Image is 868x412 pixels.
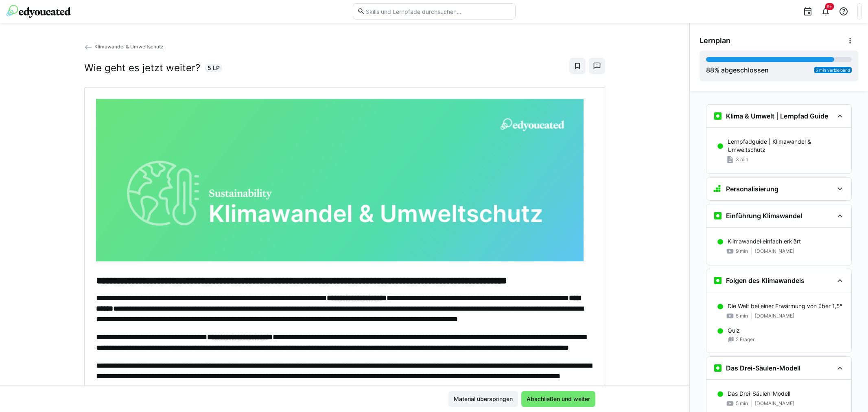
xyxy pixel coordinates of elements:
p: Das Drei-Säulen-Modell [728,390,790,398]
span: [DOMAIN_NAME] [755,400,794,407]
span: 2 Fragen [736,336,756,343]
h3: Einführung Klimawandel [726,212,802,220]
span: Lernplan [700,36,730,45]
a: Klimawandel & Umweltschutz [84,44,164,50]
span: Abschließen und weiter [525,395,591,403]
span: 5 min verbleibend [816,68,850,72]
span: 9+ [827,4,832,9]
span: [DOMAIN_NAME] [755,313,794,319]
p: Quiz [728,327,740,335]
button: Abschließen und weiter [521,391,595,407]
p: Lernpfadguide | Klimawandel & Umweltschutz [728,138,845,154]
p: Die Welt bei einer Erwärmung von über 1,5° [728,302,842,310]
span: 5 LP [208,64,220,72]
h3: Das Drei-Säulen-Modell [726,364,800,372]
span: 3 min [736,156,748,163]
div: % abgeschlossen [706,65,769,75]
h3: Personalisierung [726,185,778,193]
button: Material überspringen [448,391,518,407]
span: 88 [706,66,714,74]
span: 9 min [736,248,748,254]
h2: Wie geht es jetzt weiter? [84,62,200,74]
input: Skills und Lernpfade durchsuchen… [365,8,511,15]
span: [DOMAIN_NAME] [755,248,794,254]
span: 5 min [736,400,748,407]
h3: Folgen des Klimawandels [726,276,805,285]
p: Klimawandel einfach erklärt [728,237,801,245]
span: Material überspringen [453,395,514,403]
span: 5 min [736,313,748,319]
span: Klimawandel & Umweltschutz [94,44,164,50]
h3: Klima & Umwelt | Lernpfad Guide [726,112,828,120]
